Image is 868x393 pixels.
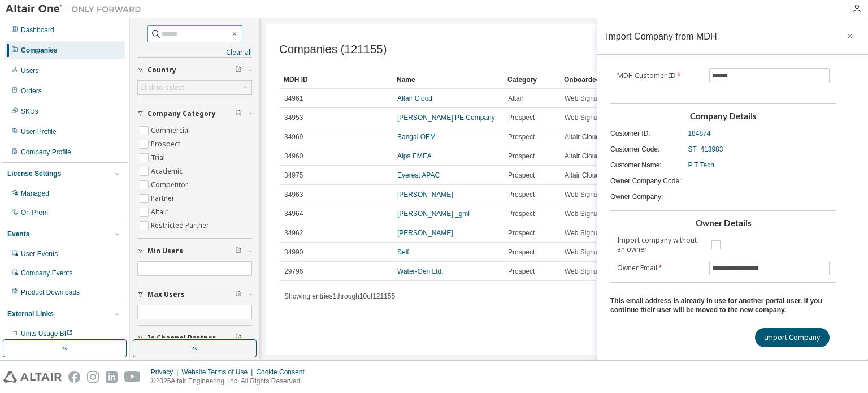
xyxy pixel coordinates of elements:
[610,192,663,201] span: Owner Company :
[508,190,535,199] span: Prospect
[606,32,717,41] div: Import Company from MDH
[137,101,252,126] button: Company Category
[140,83,184,92] div: Click to select
[397,133,436,141] a: Bangal OEM
[565,94,601,103] span: Web Signup
[284,248,303,257] span: 34990
[147,109,216,118] span: Company Category
[147,66,176,75] span: Country
[151,377,311,386] p: © 2025 Altair Engineering, Inc. All Rights Reserved.
[610,145,659,154] span: Customer Code :
[151,368,181,377] div: Privacy
[284,190,303,199] span: 34963
[397,71,498,89] div: Name
[565,171,600,180] span: Altair Cloud
[151,124,192,137] label: Commercial
[397,210,470,218] a: [PERSON_NAME] _gml
[397,191,453,198] a: [PERSON_NAME]
[137,326,252,351] button: Is Channel Partner
[21,148,71,157] div: Company Profile
[564,71,611,89] div: Onboarded By
[610,129,650,138] span: Customer ID :
[617,71,702,80] label: MDH Customer ID
[565,190,601,199] span: Web Signup
[508,228,535,237] span: Prospect
[7,230,29,239] div: Events
[617,264,702,273] label: Owner Email
[610,161,662,170] span: Customer Name :
[508,132,535,141] span: Prospect
[755,328,830,347] button: Import Company
[284,132,303,141] span: 34969
[610,218,836,229] h3: Owner Details
[688,145,723,154] span: ST_413983
[284,94,303,103] span: 34961
[508,152,535,161] span: Prospect
[284,71,388,89] div: MDH ID
[151,178,190,192] label: Competitor
[21,87,42,96] div: Orders
[565,113,601,122] span: Web Signup
[137,48,252,57] a: Clear all
[688,161,714,170] span: P T Tech
[284,209,303,218] span: 34964
[508,267,535,276] span: Prospect
[508,209,535,218] span: Prospect
[235,334,242,343] span: Clear filter
[565,132,600,141] span: Altair Cloud
[610,176,681,185] span: Owner Company Code :
[284,171,303,180] span: 34975
[397,152,432,160] a: Alps EMEA
[508,248,535,257] span: Prospect
[397,114,495,122] a: [PERSON_NAME] PE Company
[151,205,170,219] label: Altair
[21,107,38,116] div: SKUs
[106,371,118,383] img: linkedin.svg
[21,330,73,338] span: Units Usage BI
[147,290,185,299] span: Max Users
[565,209,601,218] span: Web Signup
[21,288,80,297] div: Product Downloads
[151,219,211,232] label: Restricted Partner
[68,371,80,383] img: facebook.svg
[21,66,38,75] div: Users
[284,267,303,276] span: 29796
[147,247,183,256] span: Min Users
[508,171,535,180] span: Prospect
[21,208,48,217] div: On Prem
[137,58,252,83] button: Country
[397,94,432,102] a: Altair Cloud
[688,129,710,138] span: 184874
[565,228,601,237] span: Web Signup
[279,43,387,56] span: Companies (121155)
[138,81,251,94] div: Click to select
[124,371,141,383] img: youtube.svg
[87,371,99,383] img: instagram.svg
[151,192,177,205] label: Partner
[21,46,58,55] div: Companies
[151,137,183,151] label: Prospect
[508,113,535,122] span: Prospect
[256,368,311,377] div: Cookie Consent
[137,239,252,264] button: Min Users
[235,247,242,256] span: Clear filter
[284,292,395,300] span: Showing entries 1 through 10 of 121155
[397,267,444,275] a: Water-Gen Ltd.
[21,189,49,198] div: Managed
[21,269,72,278] div: Company Events
[565,267,601,276] span: Web Signup
[284,113,303,122] span: 34953
[151,165,185,178] label: Academic
[235,290,242,299] span: Clear filter
[235,66,242,75] span: Clear filter
[181,368,256,377] div: Website Terms of Use
[565,248,601,257] span: Web Signup
[610,111,836,122] h3: Company Details
[21,249,58,258] div: User Events
[7,169,61,178] div: License Settings
[151,151,167,165] label: Trial
[6,3,147,15] img: Altair One
[617,236,702,254] label: Import company without an owner
[137,282,252,307] button: Max Users
[397,229,453,237] a: [PERSON_NAME]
